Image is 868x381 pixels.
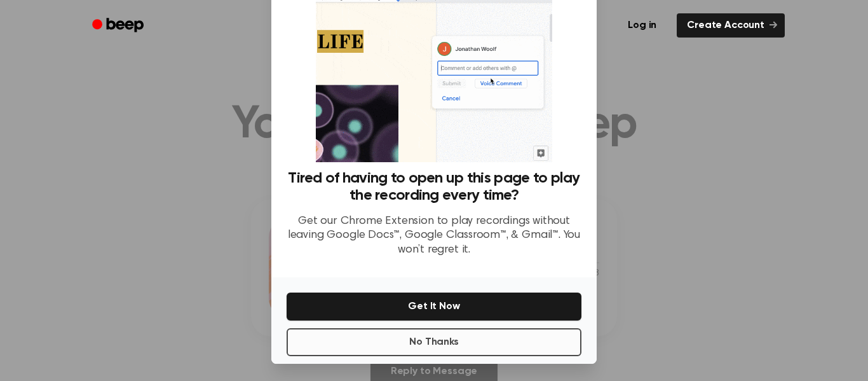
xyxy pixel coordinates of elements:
[287,328,581,356] button: No Thanks
[287,293,581,321] button: Get It Now
[287,170,581,204] h3: Tired of having to open up this page to play the recording every time?
[287,214,581,258] p: Get our Chrome Extension to play recordings without leaving Google Docs™, Google Classroom™, & Gm...
[83,13,155,38] a: Beep
[677,13,785,38] a: Create Account
[615,11,669,40] a: Log in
